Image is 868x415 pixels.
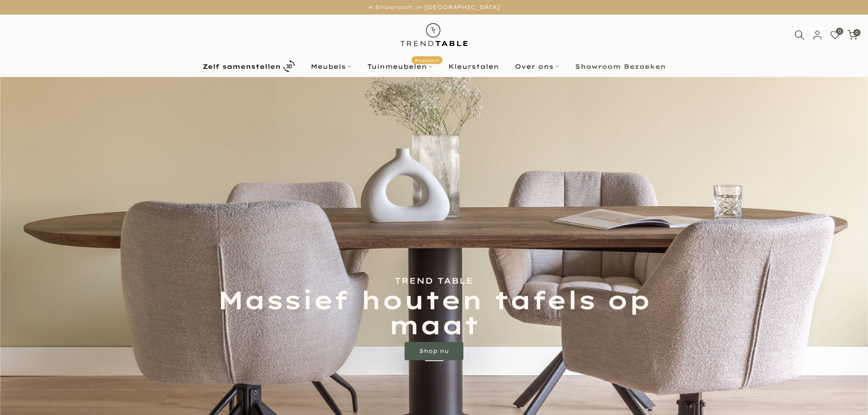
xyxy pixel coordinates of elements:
a: Zelf samenstellen [195,58,303,74]
span: 0 [853,29,860,36]
a: Meubels [303,61,359,72]
span: 0 [836,28,843,35]
a: 0 [830,30,840,40]
b: Showroom Bezoeken [575,63,666,70]
p: ✔ Showroom in [GEOGRAPHIC_DATA] [11,2,857,12]
a: Over ons [507,61,567,72]
a: 0 [847,30,858,40]
a: Kleurstalen [440,61,507,72]
b: Zelf samenstellen [203,63,281,70]
a: Shop nu [405,342,463,360]
img: trend-table [394,15,474,55]
span: Populair [411,56,442,64]
a: Showroom Bezoeken [567,61,673,72]
a: TuinmeubelenPopulair [359,61,440,72]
